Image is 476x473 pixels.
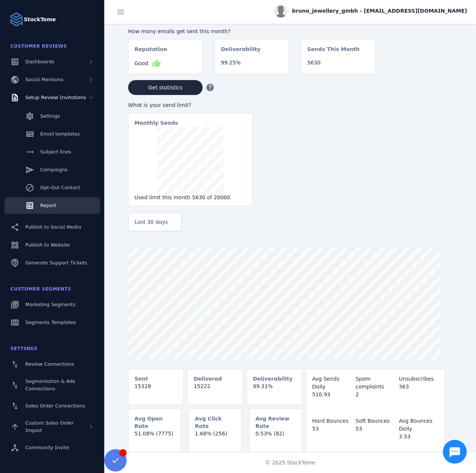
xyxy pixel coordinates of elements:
[4,162,100,178] a: Campaigns
[253,375,293,382] mat-card-subtitle: Deliverability
[4,356,100,372] a: Review Connections
[356,375,396,391] div: Spam complaints
[4,237,100,253] a: Publish to Website
[25,445,69,450] span: Community Invite
[292,7,467,15] span: bruna_jewellery_gmbh - [EMAIL_ADDRESS][DOMAIN_NAME]
[134,375,148,382] mat-card-subtitle: Sent
[25,320,76,325] span: Segments Templates
[265,459,315,467] span: © 2025 StackTome
[399,383,439,391] div: 363
[24,16,56,23] strong: StackTome
[399,375,439,383] div: Unsubscribes
[25,361,74,367] span: Review Connections
[4,398,100,414] a: Sales Order Connections
[134,415,175,430] mat-card-subtitle: Avg Open Rate
[25,242,70,248] span: Publish to Website
[4,197,100,214] a: Report
[4,180,100,196] a: Opt-Out Contact
[4,108,100,124] a: Settings
[274,4,467,18] button: bruna_jewellery_gmbh - [EMAIL_ADDRESS][DOMAIN_NAME]
[312,391,352,399] div: 510.93
[356,391,396,399] div: 2
[4,144,100,160] a: Subject lines
[25,59,54,64] span: Dashboards
[301,59,375,73] mat-card-content: 5630
[312,417,352,425] div: Hard Bounces
[25,378,75,391] span: Segmentation & Ads Connections
[25,260,87,266] span: Generate Support Tickets
[4,374,100,396] a: Segmentation & Ads Connections
[10,346,38,351] span: Settings
[194,375,222,382] mat-card-subtitle: Delivered
[250,430,302,444] mat-card-content: 0.53% (82)
[10,286,71,292] span: Customer Segments
[25,224,81,230] span: Publish to Social Media
[40,131,80,137] span: Email templates
[4,126,100,142] a: Email templates
[40,167,67,172] span: Campaigns
[221,45,261,59] mat-card-subtitle: Deliverability
[4,439,100,456] a: Community Invite
[25,95,86,100] span: Setup Review Invitations
[9,12,24,27] img: Logo image
[247,382,302,396] mat-card-content: 99.31%
[307,45,359,59] mat-card-subtitle: Sends This Month
[25,77,63,82] span: Social Mentions
[4,296,100,313] a: Marketing Segments
[25,403,85,409] span: Sales Order Connections
[40,203,56,208] span: Report
[399,433,439,441] div: 3.53
[40,185,80,190] span: Opt-Out Contact
[4,255,100,271] a: Generate Support Tickets
[128,80,203,95] button: Get statistics
[128,28,375,35] div: How many emails get sent this month?
[25,420,74,433] span: Custom Sales Order Import
[134,60,148,67] span: Good
[128,101,253,109] div: What is your send limit?
[4,219,100,235] a: Publish to Social Media
[134,194,246,201] div: Used limit this month 5630 of 20000
[221,59,283,67] div: 99.25%
[25,302,75,307] span: Marketing Segments
[356,417,396,425] div: Soft Bounces
[4,314,100,331] a: Segments Templates
[256,415,296,430] mat-card-subtitle: Avg Review Rate
[399,417,439,433] div: Avg Bounces Daily
[40,113,60,119] span: Settings
[188,382,242,396] mat-card-content: 15222
[134,218,168,226] span: Last 30 days
[312,375,352,391] div: Avg Sends Daily
[312,425,352,433] div: 53
[128,430,181,444] mat-card-content: 51.08% (7775)
[134,119,178,127] mat-card-subtitle: Monthly Sends
[128,382,183,396] mat-card-content: 15328
[40,149,71,155] span: Subject lines
[189,430,241,444] mat-card-content: 1.68% (256)
[134,45,167,59] mat-card-subtitle: Reputation
[148,85,183,90] span: Get statistics
[356,425,396,433] div: 53
[274,4,288,18] img: profile.jpg
[195,415,235,430] mat-card-subtitle: Avg Click Rate
[152,59,161,68] mat-icon: thumb_up
[10,44,67,49] span: Customer Reviews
